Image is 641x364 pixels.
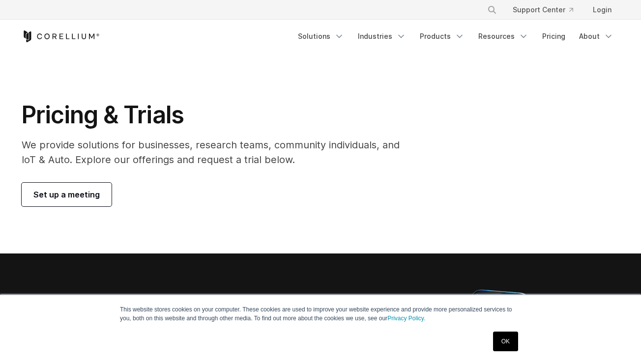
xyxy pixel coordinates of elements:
[22,183,112,206] a: Set up a meeting
[585,1,619,19] a: Login
[22,100,413,130] h1: Pricing & Trials
[505,1,581,19] a: Support Center
[22,30,100,42] a: Corellium Home
[536,28,571,45] a: Pricing
[475,1,619,19] div: Navigation Menu
[493,332,518,351] a: OK
[292,28,350,45] a: Solutions
[352,28,412,45] a: Industries
[22,138,413,167] p: We provide solutions for businesses, research teams, community individuals, and IoT & Auto. Explo...
[120,305,521,323] p: This website stores cookies on your computer. These cookies are used to improve your website expe...
[292,28,619,45] div: Navigation Menu
[472,28,534,45] a: Resources
[573,28,619,45] a: About
[414,28,470,45] a: Products
[33,189,100,200] span: Set up a meeting
[483,1,501,19] button: Search
[22,294,71,303] h6: FOR BUSINESS
[387,315,425,322] a: Privacy Policy.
